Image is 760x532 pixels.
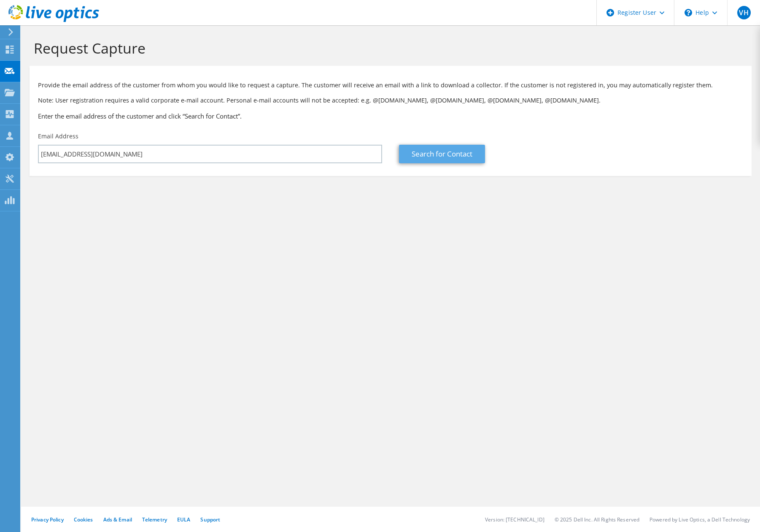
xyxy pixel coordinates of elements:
svg: \n [685,9,692,16]
a: Search for Contact [399,145,485,163]
a: EULA [177,516,190,523]
span: VH [737,6,751,19]
a: Support [200,516,220,523]
a: Privacy Policy [31,516,64,523]
p: Note: User registration requires a valid corporate e-mail account. Personal e-mail accounts will ... [38,96,743,105]
li: Version: [TECHNICAL_ID] [485,516,544,523]
h3: Enter the email address of the customer and click “Search for Contact”. [38,111,743,121]
a: Telemetry [142,516,167,523]
a: Ads & Email [103,516,132,523]
p: Provide the email address of the customer from whom you would like to request a capture. The cust... [38,81,743,90]
li: © 2025 Dell Inc. All Rights Reserved [555,516,639,523]
li: Powered by Live Optics, a Dell Technology [650,516,750,523]
label: Email Address [38,132,78,140]
a: Cookies [74,516,93,523]
h1: Request Capture [34,39,743,57]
